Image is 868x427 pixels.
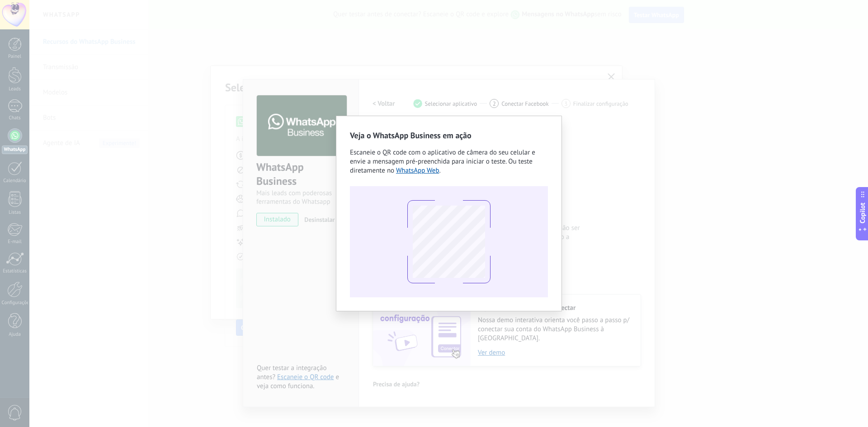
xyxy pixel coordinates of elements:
div: . [350,148,548,175]
span: Escaneie o QR code com o aplicativo de câmera do seu celular e envie a mensagem pré-preenchida pa... [350,148,535,175]
h2: Veja o WhatsApp Business em ação [350,130,548,141]
span: Copilot [858,202,867,223]
a: WhatsApp Web [396,166,439,175]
